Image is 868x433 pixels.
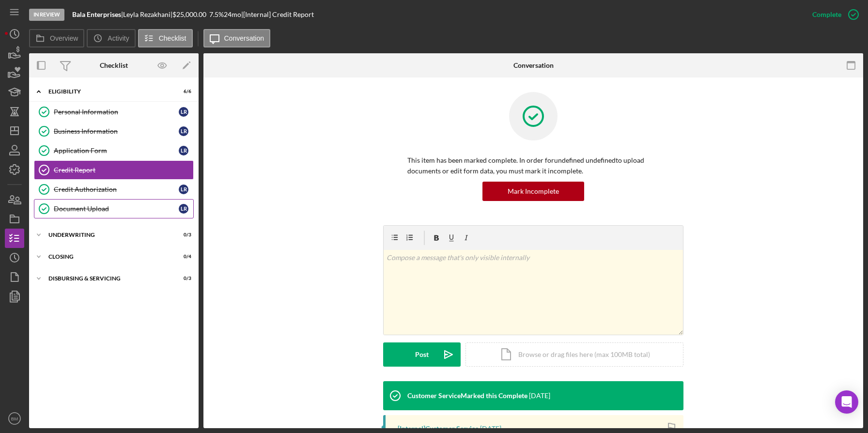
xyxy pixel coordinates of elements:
div: Credit Report [54,166,193,174]
div: L R [179,185,188,194]
time: 2025-08-15 22:21 [529,392,550,400]
button: Overview [29,29,84,47]
button: Complete [803,5,863,24]
label: Overview [50,34,78,42]
div: $25,000.00 [172,11,209,18]
time: 2025-08-15 22:20 [480,425,501,433]
a: Credit Report [34,160,194,180]
div: Application Form [54,147,179,155]
div: | [Internal] Credit Report [241,11,314,18]
a: Personal InformationLR [34,102,194,122]
div: Personal Information [54,108,179,116]
div: 6 / 6 [174,89,191,94]
div: L R [179,204,188,214]
div: Business Information [54,127,179,135]
div: Disbursing & Servicing [48,276,167,281]
div: 24 mo [224,11,241,18]
div: Customer Service Marked this Complete [407,392,527,400]
a: Application FormLR [34,141,194,160]
a: Document UploadLR [34,199,194,218]
div: 0 / 3 [174,232,191,238]
div: [Internal] Customer Service [398,425,479,433]
div: Underwriting [48,232,167,238]
div: Open Intercom Messenger [835,390,858,414]
button: Mark Incomplete [482,182,584,201]
div: Leyla Rezakhani | [123,11,172,18]
div: Credit Authorization [54,186,179,193]
label: Activity [108,34,129,42]
div: Mark Incomplete [508,182,559,201]
b: Bala Enterprises [72,10,121,18]
div: Post [415,342,429,367]
div: Closing [48,254,167,260]
div: L R [179,126,188,136]
div: Conversation [513,62,554,69]
div: L R [179,107,188,117]
div: Checklist [100,62,128,69]
a: Credit AuthorizationLR [34,180,194,199]
a: Business InformationLR [34,122,194,141]
button: Post [383,342,461,367]
p: This item has been marked complete. In order for undefined undefined to upload documents or edit ... [407,155,659,177]
button: Checklist [138,29,193,47]
div: | [72,11,123,18]
button: BM [5,409,24,428]
label: Checklist [159,34,186,42]
div: L R [179,146,188,155]
div: 7.5 % [209,11,224,18]
div: 0 / 3 [174,276,191,281]
label: Conversation [224,34,264,42]
text: BM [11,416,18,421]
button: Activity [87,29,135,47]
div: Document Upload [54,205,179,213]
div: In Review [29,9,64,21]
div: Eligibility [48,89,167,94]
div: 0 / 4 [174,254,191,260]
button: Conversation [203,29,271,47]
div: Complete [812,5,841,24]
